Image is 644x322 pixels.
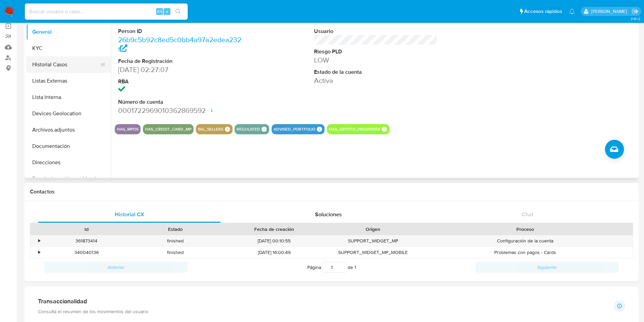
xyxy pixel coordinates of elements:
dt: Estado de la cuenta [314,68,438,76]
div: Problemas con pagos - Cards [418,247,633,258]
button: Siguiente [475,262,619,273]
div: SUPPORT_WIDGET_MP [329,235,418,247]
button: Anterior [44,262,188,273]
div: finished [131,235,220,247]
dt: RBA [118,78,242,85]
div: Proceso [422,226,628,233]
dd: Activa [314,76,438,85]
div: • [38,238,40,244]
div: Configuración de la cuenta [418,235,633,247]
dt: Riesgo PLD [314,48,438,55]
span: Página de [307,262,356,273]
div: SUPPORT_WIDGET_MP_MOBILE [329,247,418,258]
span: Historial CX [115,210,144,218]
a: Salir [632,8,639,15]
dd: [DATE] 02:27:07 [118,65,242,74]
button: KYC [26,40,111,56]
div: Fecha de creación [225,226,324,233]
div: 340040136 [42,247,131,258]
div: Estado [136,226,215,233]
input: Buscar usuario o caso... [25,7,188,16]
span: Chat [522,210,533,218]
div: [DATE] 16:00:49 [220,247,329,258]
h1: Contactos [30,188,633,195]
span: 3.161.2 [631,16,641,21]
button: Archivos adjuntos [26,122,111,138]
button: Documentación [26,138,111,154]
div: 361873414 [42,235,131,247]
div: Origen [333,226,413,233]
dd: LOW [314,55,438,65]
span: Soluciones [315,210,342,218]
dt: Usuario [314,28,438,35]
dd: 0001722969010362869592 [118,106,242,115]
button: Historial Casos [26,56,106,73]
button: Direcciones [26,154,111,171]
button: search-icon [171,7,185,16]
div: • [38,249,40,256]
a: Notificaciones [569,9,575,14]
button: Lista Interna [26,89,111,105]
a: 26b9c5b92c8ed5c0bb4a97a2edea232f [118,35,241,54]
dt: Fecha de Registración [118,57,242,65]
dt: Person ID [118,28,242,35]
p: alan.cervantesmartinez@mercadolibre.com.mx [591,8,629,15]
span: 1 [354,264,356,271]
span: s [166,8,168,15]
button: Devices Geolocation [26,105,111,122]
span: Alt [157,8,162,15]
div: [DATE] 00:10:55 [220,235,329,247]
span: Accesos rápidos [524,8,562,15]
button: General [26,24,111,40]
button: Listas Externas [26,73,111,89]
div: Id [47,226,126,233]
button: Restricciones Nuevo Mundo [26,171,111,187]
dt: Número de cuenta [118,98,242,106]
div: finished [131,247,220,258]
